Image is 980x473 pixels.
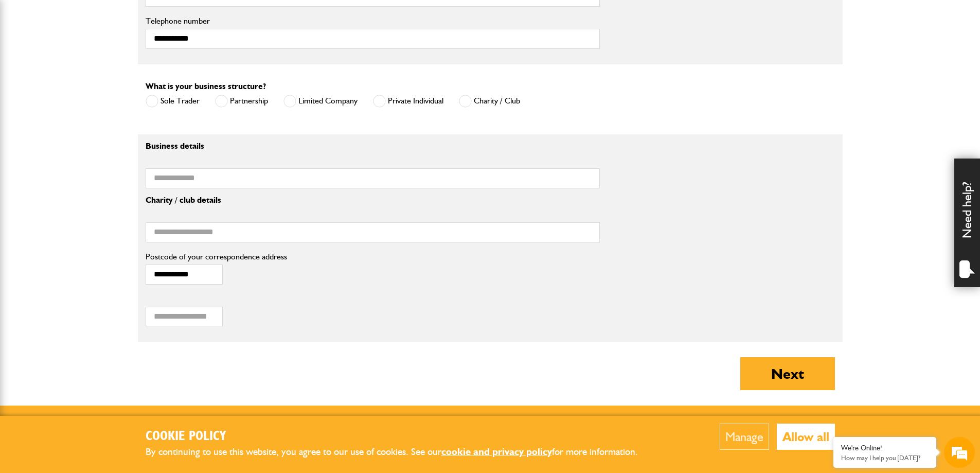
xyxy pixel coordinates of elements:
[283,95,358,108] label: Limited Company
[720,424,769,450] button: Manage
[17,57,43,72] img: d_20077148190_company_1631870298795_20077148190
[146,95,200,108] label: Sole Trader
[146,17,600,25] label: Telephone number
[777,424,835,450] button: Allow all
[215,95,268,108] label: Partnership
[146,429,655,445] h2: Cookie Policy
[740,357,835,390] button: Next
[13,186,188,308] textarea: Type your message and hit 'Enter'
[441,446,552,458] a: cookie and privacy policy
[146,253,302,261] label: Postcode of your correspondence address
[146,82,266,91] label: What is your business structure?
[13,126,188,148] input: Enter your email address
[54,58,173,71] div: Chat with us now
[13,95,188,118] input: Enter your last name
[140,317,187,331] em: Start Chat
[13,156,188,179] input: Enter your phone number
[954,159,980,287] div: Need help?
[841,444,929,452] div: We're Online!
[146,196,600,204] p: Charity / club details
[459,95,520,108] label: Charity / Club
[169,5,193,30] div: Minimize live chat window
[146,142,600,150] p: Business details
[373,95,443,108] label: Private Individual
[841,454,929,462] p: How may I help you today?
[146,444,655,460] p: By continuing to use this website, you agree to our use of cookies. See our for more information.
